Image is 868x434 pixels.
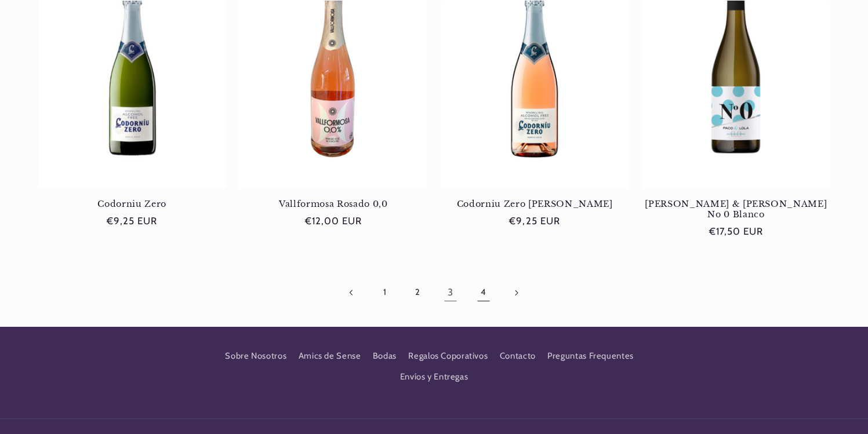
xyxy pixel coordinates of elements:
a: Sobre Nosotros [225,349,286,367]
a: Página siguiente [503,279,529,306]
a: [PERSON_NAME] & [PERSON_NAME] No 0 Blanco [642,199,830,220]
a: Amics de Sense [299,345,361,366]
a: Página 2 [404,279,431,306]
a: Regalos Coporativos [408,345,488,366]
nav: Paginación [38,279,830,306]
a: Página 4 [470,279,496,306]
a: Pagina anterior [339,279,365,306]
a: Envíos y Entregas [400,367,468,388]
a: Vallformosa Rosado 0,0 [239,199,427,209]
a: Codorniu Zero [PERSON_NAME] [441,199,629,209]
a: Contacto [500,345,536,366]
a: Preguntas Frequentes [547,345,634,366]
a: Página 3 [437,279,464,306]
a: Página 1 [371,279,398,306]
a: Codorniu Zero [38,199,226,209]
a: Bodas [373,345,397,366]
